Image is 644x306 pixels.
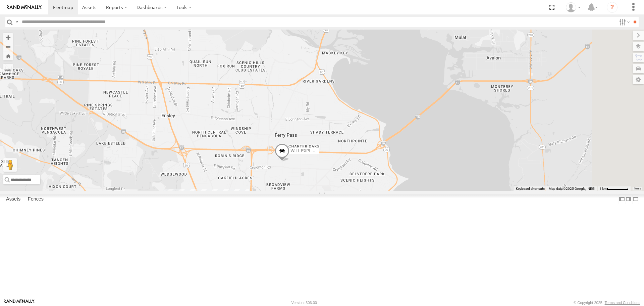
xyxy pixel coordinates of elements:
button: Drag Pegman onto the map to open Street View [3,158,17,172]
a: Visit our Website [4,299,35,306]
img: rand-logo.svg [7,5,42,10]
label: Fences [24,195,47,204]
label: Search Filter Options [616,17,631,27]
span: WILL EXPLORER [291,148,323,153]
label: Dock Summary Table to the Right [625,194,632,204]
label: Assets [3,195,24,204]
div: Version: 306.00 [291,301,317,305]
button: Zoom Home [3,51,13,60]
span: 1 km [599,187,607,190]
a: Terms (opens in new tab) [634,187,641,190]
a: Terms and Conditions [605,301,640,305]
div: William Pittman [563,2,583,12]
button: Zoom out [3,42,13,51]
button: Map Scale: 1 km per 61 pixels [597,186,631,191]
label: Dock Summary Table to the Left [619,194,625,204]
label: Hide Summary Table [632,194,639,204]
button: Keyboard shortcuts [516,186,545,191]
i: ? [607,2,618,13]
span: Map data ©2025 Google, INEGI [549,187,595,190]
div: © Copyright 2025 - [574,301,640,305]
button: Zoom in [3,33,13,42]
label: Map Settings [633,75,644,84]
label: Search Query [14,17,19,27]
label: Measure [3,64,13,73]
